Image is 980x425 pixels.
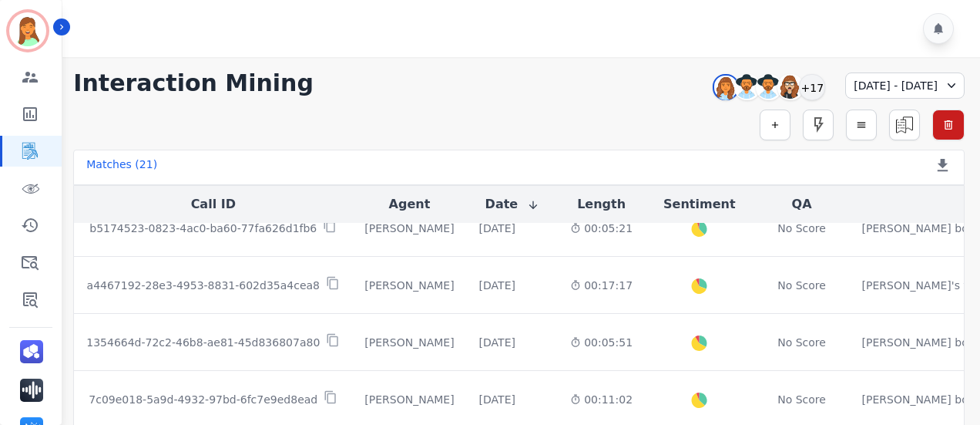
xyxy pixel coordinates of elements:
[86,335,320,350] p: 1354664d-72c2-46b8-ae81-45d836807a80
[777,278,826,293] div: No Score
[89,392,317,407] p: 7c09e018-5a9d-4932-97bd-6fc7e9ed8ead
[479,221,515,236] div: [DATE]
[191,195,236,214] button: Call ID
[799,74,825,100] div: +17
[87,278,320,293] p: a4467192-28e3-4953-8831-602d35a4cea8
[577,195,626,214] button: Length
[777,392,826,407] div: No Score
[570,335,633,350] div: 00:05:51
[86,157,157,178] div: Matches ( 21 )
[364,392,454,407] div: [PERSON_NAME]
[570,221,633,236] div: 00:05:21
[364,221,454,236] div: [PERSON_NAME]
[663,195,735,214] button: Sentiment
[485,195,540,214] button: Date
[792,195,812,214] button: QA
[777,221,826,236] div: No Score
[89,221,317,236] p: b5174523-0823-4ac0-ba60-77fa626d1fb6
[570,278,633,293] div: 00:17:17
[364,278,454,293] div: [PERSON_NAME]
[73,69,314,97] h1: Interaction Mining
[777,335,826,350] div: No Score
[364,335,454,350] div: [PERSON_NAME]
[479,335,515,350] div: [DATE]
[570,392,633,407] div: 00:11:02
[845,73,965,99] div: [DATE] - [DATE]
[479,278,515,293] div: [DATE]
[389,195,431,214] button: Agent
[479,392,515,407] div: [DATE]
[9,12,46,49] img: Bordered avatar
